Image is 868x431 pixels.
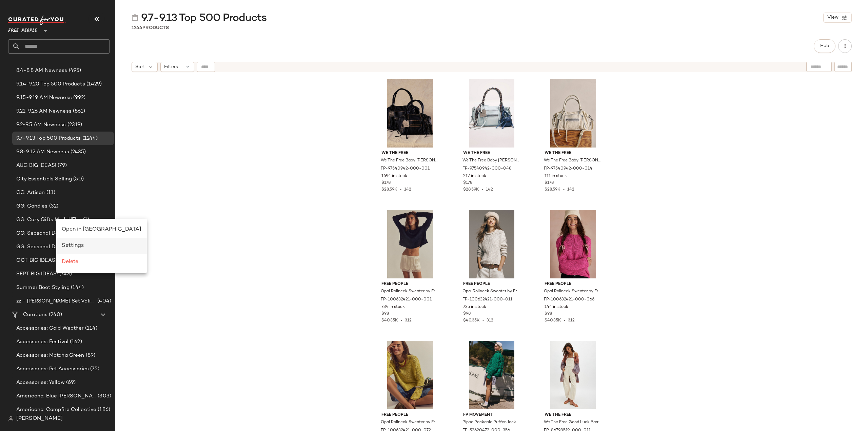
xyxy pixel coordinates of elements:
span: (11) [45,189,56,197]
img: 86798519_011_0 [539,341,607,409]
span: zz - [PERSON_NAME] Set Validation [16,297,96,305]
div: Products [132,24,169,32]
span: 9.7-9.13 Top 500 Products [141,12,267,25]
span: 312 [568,318,575,323]
span: $40.35K [381,318,398,323]
span: Free People [381,281,439,287]
span: FP-100632421-000-001 [381,297,432,303]
span: (75) [89,365,100,373]
span: OCT BIG IDEAS! [16,257,57,265]
span: $98 [463,311,471,317]
img: 100632421_001_a [376,210,444,278]
span: GG: Cozy Gifts Model/Flat [16,216,82,224]
span: • [480,318,487,323]
span: AUG BIG IDEAS! [16,162,56,170]
span: FP-97540942-000-048 [462,166,512,172]
span: (404) [96,297,111,305]
span: Accessories: Cold Weather [16,325,84,332]
span: [PERSON_NAME] [16,415,63,423]
span: Delete [62,259,78,265]
span: 142 [486,188,493,192]
span: We The Free Good Luck Barrel Overalls at Free People in White, Size: XL [544,419,601,426]
span: 9.2-9.5 AM Newness [16,121,66,129]
span: (89) [84,352,96,359]
span: Hub [820,43,829,49]
span: 312 [487,318,493,323]
button: View [823,13,852,23]
span: 9.8-9.12 AM Newness [16,148,69,156]
span: We The Free [463,150,520,156]
span: FP-100632421-000-066 [544,297,594,303]
span: Opal Rollneck Sweater by Free People in Pink, Size: L [544,289,601,295]
span: 142 [404,188,411,192]
span: (144) [70,284,84,292]
span: Sort [135,63,145,71]
span: (114) [84,325,98,332]
span: SEPT BIG IDEAS! [16,270,58,278]
span: • [560,188,567,192]
span: We The Free Baby [PERSON_NAME] Tote Bag at Free People in Blue [462,158,520,164]
span: $178 [545,180,554,186]
span: Opal Rollneck Sweater by Free People in Black, Size: S [381,289,438,295]
span: (162) [68,338,82,346]
span: GG: Artisan [16,189,45,197]
span: City Essentials Selling [16,175,72,183]
img: 100632421_072_a [376,341,444,409]
span: 8.4-8.8 AM Newness [16,67,67,75]
span: (1244) [81,135,98,142]
img: 97540942_014_j [539,79,607,148]
img: svg%3e [8,416,14,422]
span: $28.59K [545,188,560,192]
span: Accessories: Festival [16,338,68,346]
span: 1244 [132,25,142,31]
span: • [561,318,568,323]
span: • [479,188,486,192]
span: $28.59K [463,188,479,192]
img: cfy_white_logo.C9jOOHJF.svg [8,16,66,25]
span: GG: Candles [16,202,48,210]
span: Free People [545,281,602,287]
span: $178 [463,180,472,186]
span: Americana: Blue [PERSON_NAME] Baby [16,392,96,400]
span: (861) [72,107,85,115]
span: (186) [96,406,110,414]
span: $98 [545,311,552,317]
img: 53620472_356_d [458,341,526,409]
span: FP-97540942-000-001 [381,166,430,172]
span: Open in [GEOGRAPHIC_DATA] [62,227,141,232]
span: $40.35K [463,318,480,323]
img: svg%3e [132,14,138,21]
span: Curations [23,311,47,319]
span: 144 in stock [545,304,568,310]
span: Pippa Packable Puffer Jacket by FP Movement at Free People, Size: S [462,419,520,426]
span: (992) [72,94,86,102]
span: (748) [58,270,72,278]
span: 142 [567,188,574,192]
span: • [398,318,405,323]
span: FP-100632421-000-011 [462,297,512,303]
span: 111 in stock [545,173,567,179]
span: GG: Seasonal Decor Featured [16,230,90,237]
span: (303) [96,392,111,400]
span: 212 in stock [463,173,486,179]
span: Americana: Campfire Collective [16,406,96,414]
span: View [827,15,839,20]
img: 97540942_048_g [458,79,526,148]
span: (1429) [85,80,102,88]
span: 9.15-9.19 AM Newness [16,94,72,102]
img: 100632421_066_a [539,210,607,278]
span: (50) [72,175,84,183]
span: $98 [381,311,389,317]
span: We The Free [381,150,439,156]
span: (495) [67,67,81,75]
span: Free People [8,23,37,35]
span: FP-97540942-000-014 [544,166,592,172]
img: 97540942_001_f [376,79,444,148]
span: We The Free [545,412,602,418]
span: Accessories: Matcha Green [16,352,84,359]
span: $28.59K [381,188,397,192]
span: 734 in stock [381,304,405,310]
span: 312 [405,318,412,323]
span: Filters [164,63,178,71]
span: FP Movement [463,412,520,418]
